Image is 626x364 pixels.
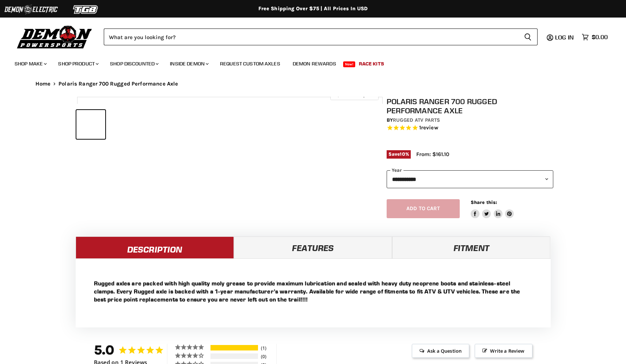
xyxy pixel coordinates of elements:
a: Inside Demon [164,56,213,71]
div: 1 [259,345,274,351]
span: Share this: [471,200,497,205]
span: New! [343,61,356,67]
h1: Polaris Ranger 700 Rugged Performance Axle [387,97,553,115]
a: Race Kits [353,56,390,71]
select: year [387,170,553,188]
span: Save % [387,150,411,158]
a: Rugged ATV Parts [393,117,440,123]
span: Rated 5.0 out of 5 stars 1 reviews [387,124,553,132]
span: Write a Review [475,344,532,358]
p: Rugged axles are packed with high quality moly grease to provide maximum lubrication and sealed w... [94,279,532,303]
a: Demon Rewards [287,56,342,71]
form: Product [104,29,538,45]
strong: 5.0 [94,342,115,358]
span: Log in [555,34,574,41]
button: Polaris Ranger 700 Rugged Performance Axle thumbnail [107,110,136,139]
img: Demon Electric Logo 2 [4,3,58,16]
aside: Share this: [471,199,514,219]
a: $0.00 [578,32,611,42]
img: Demon Powersports [15,24,95,50]
span: From: $161.10 [416,151,449,158]
span: Click to expand [334,92,375,98]
div: 100% [210,345,258,350]
a: Features [234,236,392,258]
a: Log in [552,34,578,41]
img: TGB Logo 2 [58,3,113,16]
a: Shop Make [9,56,51,71]
button: Search [518,29,538,45]
a: Request Custom Axles [215,56,286,71]
button: Polaris Ranger 700 Rugged Performance Axle thumbnail [139,110,167,139]
div: Free Shipping Over $75 | All Prices In USD [21,5,606,12]
div: by [387,116,553,124]
span: Polaris Ranger 700 Rugged Performance Axle [58,81,178,87]
ul: Main menu [9,53,606,71]
span: 10 [400,151,405,157]
span: review [421,125,438,131]
button: Polaris Ranger 700 Rugged Performance Axle thumbnail [76,110,105,139]
span: Ask a Question [412,344,469,358]
a: Shop Discounted [105,56,163,71]
a: Home [35,81,51,87]
a: Fitment [392,236,550,258]
span: $0.00 [592,34,608,41]
span: 1 reviews [419,125,438,131]
input: Search [104,29,518,45]
div: 5-Star Ratings [210,345,258,350]
a: Description [76,236,234,258]
nav: Breadcrumbs [21,81,606,87]
div: 5 ★ [175,344,209,350]
a: Shop Product [53,56,103,71]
